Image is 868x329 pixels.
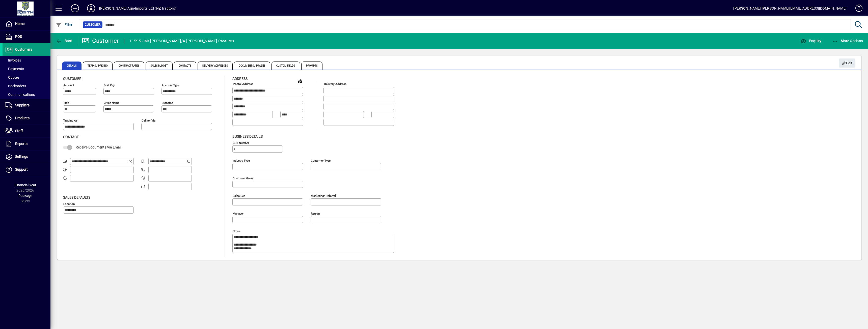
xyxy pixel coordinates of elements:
div: [PERSON_NAME] [PERSON_NAME][EMAIL_ADDRESS][DOMAIN_NAME] [733,4,847,12]
a: Quotes [3,73,50,82]
span: Invoices [5,58,21,62]
mat-label: Trading as [63,119,77,122]
div: 11595 - Mr [PERSON_NAME]/A [PERSON_NAME] Pastures [129,37,234,45]
mat-label: Location [63,202,75,205]
a: Knowledge Base [852,1,862,17]
mat-label: Customer group [233,176,254,180]
mat-label: Given name [104,101,119,105]
span: Filter [56,23,73,27]
mat-label: Deliver via [142,119,155,122]
mat-label: Title [63,101,69,105]
span: Address [232,77,248,81]
span: More Options [832,39,863,43]
a: View on map [296,77,304,85]
mat-label: Surname [162,101,173,105]
a: Products [3,112,50,125]
span: Settings [15,155,28,159]
a: Support [3,163,50,176]
a: Invoices [3,56,50,65]
a: Communications [3,90,50,99]
span: Customer [63,77,82,81]
button: Back [55,36,74,45]
mat-label: Region [311,212,320,215]
button: More Options [831,36,864,45]
div: [PERSON_NAME] Agri-Imports Ltd (NZ Tractors) [99,4,176,12]
span: Products [15,116,30,120]
app-page-header-button: Back [50,36,78,45]
span: Details [62,62,82,70]
span: Documents / Images [234,62,270,70]
span: Quotes [5,75,19,79]
button: Filter [55,20,74,29]
mat-label: Customer type [311,159,331,162]
span: Home [15,22,24,26]
a: Settings [3,151,50,163]
span: Reports [15,142,28,146]
mat-label: Manager [233,212,244,215]
span: Suppliers [15,103,30,107]
a: POS [3,31,50,43]
span: Customer [85,22,100,27]
span: Payments [5,67,24,71]
mat-label: Sales rep [233,194,245,197]
mat-label: Notes [233,229,240,233]
button: Add [67,4,83,13]
button: Profile [83,4,99,13]
button: Edit [839,58,855,68]
span: Back [56,39,73,43]
span: Package [18,194,32,198]
mat-label: Sort key [104,83,115,87]
span: Staff [15,129,23,133]
mat-label: GST Number [233,141,249,144]
mat-label: Account [63,83,74,87]
span: Sales Budget [146,62,173,70]
span: Terms / Pricing [83,62,113,70]
a: Reports [3,138,50,150]
div: Customer [82,37,119,45]
span: POS [15,35,22,39]
span: Contact [63,135,79,139]
span: Receive Documents Via Email [76,145,121,149]
span: Communications [5,93,35,97]
a: Payments [3,65,50,73]
span: Customers [15,47,32,51]
span: Financial Year [14,183,36,187]
a: Staff [3,125,50,137]
span: Backorders [5,84,26,88]
a: Home [3,18,50,30]
span: Contacts [174,62,196,70]
mat-label: Account Type [162,83,179,87]
span: Enquiry [800,39,821,43]
span: Custom Fields [272,62,300,70]
mat-label: Industry type [233,159,250,162]
a: Suppliers [3,99,50,112]
span: Edit [842,59,853,67]
span: Delivery Addresses [198,62,233,70]
span: Prompts [301,62,323,70]
span: Business details [232,134,263,138]
a: Backorders [3,82,50,90]
span: Support [15,167,28,171]
mat-label: Marketing/ Referral [311,194,336,197]
span: Contract Rates [114,62,144,70]
span: Sales defaults [63,195,90,199]
button: Enquiry [799,36,823,45]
